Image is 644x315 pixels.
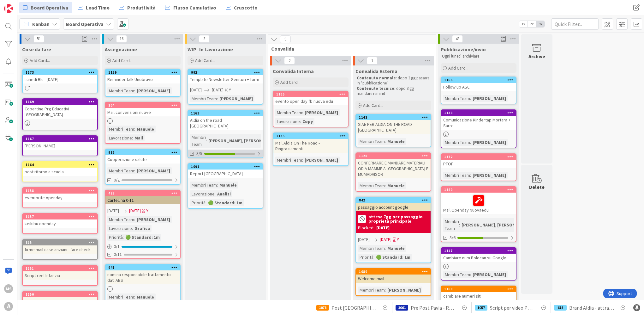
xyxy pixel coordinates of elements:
span: Script per video PROMO CE [490,304,535,312]
span: 1x [519,21,528,27]
span: : [134,167,135,174]
div: Manuele [386,138,406,145]
div: 1172 [441,154,516,160]
span: Add Card... [363,102,383,108]
div: [PERSON_NAME] [471,139,508,146]
div: 1169 [26,100,97,104]
div: 1117Cambiare num Bolocan su Google [441,248,516,262]
div: 1135 [276,134,348,138]
span: Cruscotto [234,4,258,11]
div: Priorità [107,234,123,241]
div: 1128 [359,154,431,158]
span: : [217,182,218,188]
span: : [385,138,386,145]
span: Convalida Interna [273,68,314,74]
div: Cooperazione salute [105,155,180,164]
div: 1091 [191,164,263,169]
a: 1140Mail Openday NuovaeduMembri Team:[PERSON_NAME], [PERSON_NAME]3/6 [441,186,516,242]
div: Membri Team [190,134,206,148]
div: Membri Team [190,95,217,102]
div: Script reel Infanzia [23,271,97,280]
div: 992 [191,70,263,75]
div: [PERSON_NAME] [135,87,172,94]
div: 1159 [108,70,180,75]
span: : [300,118,301,125]
span: : [373,254,374,261]
a: 1169Copertine Prg Educativi [GEOGRAPHIC_DATA] [22,98,98,130]
span: Lead Time [86,4,110,11]
div: 1158 [23,188,97,194]
div: Welcome mail [356,275,431,283]
span: [DATE] [129,207,141,214]
span: Brand Aldia - attrattività [569,304,614,312]
div: Membri Team [443,218,459,232]
div: Membri Team [443,139,470,146]
div: [DATE] [376,225,390,231]
div: Membri Team [443,271,470,278]
div: 1142SIAE PER ALDIA ON THE ROAD [GEOGRAPHIC_DATA] [356,114,431,134]
div: 1138Comunicazione Kindertap Mortara + Sarre [441,110,516,130]
div: eventbrite openday [23,194,97,202]
div: Membri Team [275,109,302,116]
div: 1168 [444,287,516,291]
span: Cose da fare [22,46,51,52]
b: attesa 7gg per passaggio proprietà principale [368,214,429,223]
div: [PERSON_NAME] [471,271,508,278]
a: 1142SIAE PER ALDIA ON THE ROAD [GEOGRAPHIC_DATA]Membri Team:Manuele [355,114,431,147]
a: 428Cartellina 0-11[DATE][DATE]YMembri Team:[PERSON_NAME]Lavorazione:GraficaPriorità:🟢 Standard: 1... [105,190,181,259]
a: Board Operativa [19,2,72,13]
div: 986 [105,150,180,155]
a: 1135Mail Aldia On The Road - RingraziamentiMembri Team:[PERSON_NAME] [273,133,349,166]
div: 1167[PERSON_NAME] [23,136,97,150]
div: 1151 [23,266,97,271]
div: Y [397,236,399,243]
div: Template Newsletter Genitori + form [188,75,263,83]
div: [PERSON_NAME] [23,142,97,150]
span: [DATE] [358,236,370,243]
a: 1128CONFERMARE E MANDARE MATERIALI OD A MAMME A [GEOGRAPHIC_DATA] E MUMADVISORMembri Team:Manuele [355,152,431,192]
div: 204Mail convenzioni nuove [105,102,180,116]
div: 1164 [23,162,97,168]
div: 1091 [188,164,263,170]
div: 1057 [475,305,487,311]
span: Pre Post Pavia - Re Artù! FINE AGOSTO [411,304,456,312]
div: [PERSON_NAME], [PERSON_NAME] [207,137,279,144]
div: [PERSON_NAME] [303,109,340,116]
div: [PERSON_NAME] [218,95,254,102]
div: [PERSON_NAME] [303,157,340,164]
a: 1089Welcome mailMembri Team:[PERSON_NAME] [355,268,431,296]
span: : [132,134,133,141]
div: 1163 [191,111,263,115]
div: Copy [301,118,314,125]
div: 1173 [23,70,97,75]
div: 815 [26,240,97,245]
span: : [134,87,135,94]
div: 1117 [441,248,516,254]
div: 1150Script reel Giornata da bambino [23,292,97,306]
div: 1089 [359,269,431,274]
div: Manuele [386,182,406,189]
span: : [217,95,218,102]
div: Lavorazione [107,134,132,141]
div: 1158 [26,188,97,193]
a: Cruscotto [222,2,261,13]
span: 0 / 1 [114,243,120,250]
div: Membri Team [358,245,385,252]
span: 3x [536,21,545,27]
div: 1151 [26,266,97,271]
div: 428 [108,191,180,195]
div: 204 [108,103,180,108]
span: WIP- In Lavorazione [188,46,233,52]
div: Lavorazione [190,190,215,197]
div: 1157keikibu openday [23,214,97,228]
div: MS [4,284,13,293]
span: Flusso Cumulativo [173,4,216,11]
div: 1135Mail Aldia On The Road - Ringraziamenti [273,133,348,153]
a: 992Template Newsletter Genitori + form[DATE][DATE]YMembri Team:[PERSON_NAME] [188,69,263,105]
span: : [215,190,216,197]
div: 1150 [26,292,97,297]
div: 1117 [444,249,516,253]
span: [DATE] [380,236,391,243]
span: : [470,139,471,146]
strong: Contenuto normale [357,75,396,81]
